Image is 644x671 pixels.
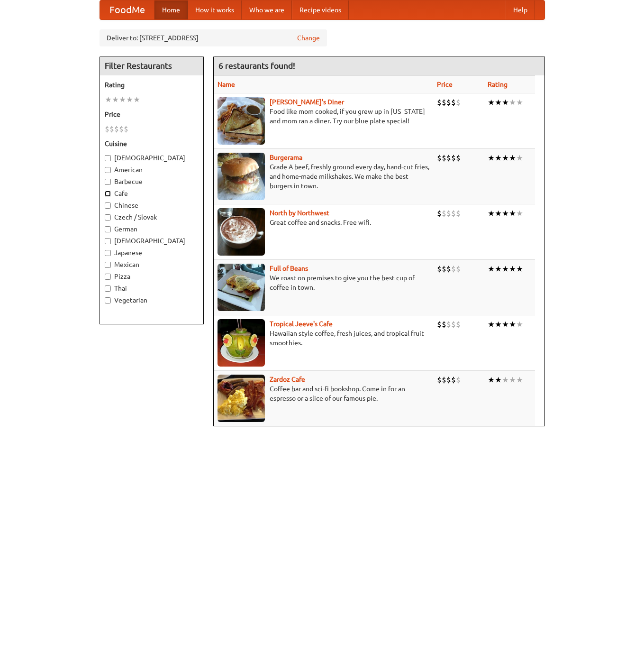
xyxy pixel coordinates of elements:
[105,124,109,134] li: $
[516,153,523,163] li: ★
[516,97,523,108] li: ★
[488,81,508,88] a: Rating
[446,264,451,274] li: $
[133,94,140,105] li: ★
[218,264,265,311] img: beans.jpg
[105,236,199,246] label: [DEMOGRAPHIC_DATA]
[114,124,119,134] li: $
[442,208,446,219] li: $
[516,375,523,385] li: ★
[506,0,535,19] a: Help
[495,153,502,163] li: ★
[112,94,119,105] li: ★
[446,375,451,385] li: $
[218,107,429,126] p: Food like mom cooked, if you grew up in [US_STATE] and mom ran a diner. Try our blue plate special!
[488,208,495,219] li: ★
[105,202,111,209] input: Chinese
[105,285,111,292] input: Thai
[105,177,199,186] label: Barbecue
[105,201,199,210] label: Chinese
[105,179,111,185] input: Barbecue
[119,124,124,134] li: $
[105,214,111,221] input: Czech / Slovak
[109,124,114,134] li: $
[488,153,495,163] li: ★
[105,110,199,119] h5: Price
[456,319,461,330] li: $
[270,209,329,217] a: North by Northwest
[297,33,320,43] a: Change
[105,295,199,305] label: Vegetarian
[488,375,495,385] li: ★
[105,189,199,198] label: Cafe
[105,212,199,222] label: Czech / Slovak
[270,98,344,106] a: [PERSON_NAME]'s Diner
[495,375,502,385] li: ★
[442,319,446,330] li: $
[502,375,509,385] li: ★
[451,97,456,108] li: $
[100,56,203,75] h4: Filter Restaurants
[451,264,456,274] li: $
[502,264,509,274] li: ★
[105,226,111,232] input: German
[516,208,523,219] li: ★
[442,97,446,108] li: $
[437,319,442,330] li: $
[451,153,456,163] li: $
[105,80,199,90] h5: Rating
[495,319,502,330] li: ★
[242,0,292,19] a: Who we are
[488,97,495,108] li: ★
[105,94,112,105] li: ★
[270,265,308,272] a: Full of Beans
[442,264,446,274] li: $
[437,81,453,88] a: Price
[218,319,265,367] img: jeeves.jpg
[509,264,516,274] li: ★
[105,167,111,173] input: American
[105,260,199,269] label: Mexican
[451,375,456,385] li: $
[218,162,429,191] p: Grade A beef, freshly ground every day, hand-cut fries, and home-made milkshakes. We make the bes...
[509,97,516,108] li: ★
[218,153,265,200] img: burgerama.jpg
[270,376,305,383] a: Zardoz Cafe
[442,153,446,163] li: $
[509,319,516,330] li: ★
[154,0,188,19] a: Home
[105,297,111,303] input: Vegetarian
[218,61,295,70] ng-pluralize: 6 restaurants found!
[442,375,446,385] li: $
[218,218,429,227] p: Great coffee and snacks. Free wifi.
[105,238,111,244] input: [DEMOGRAPHIC_DATA]
[451,319,456,330] li: $
[509,153,516,163] li: ★
[119,94,126,105] li: ★
[495,97,502,108] li: ★
[188,0,242,19] a: How it works
[270,154,302,161] a: Burgerama
[495,208,502,219] li: ★
[437,264,442,274] li: $
[218,273,429,292] p: We roast on premises to give you the best cup of coffee in town.
[105,155,111,161] input: [DEMOGRAPHIC_DATA]
[456,375,461,385] li: $
[218,329,429,348] p: Hawaiian style coffee, fresh juices, and tropical fruit smoothies.
[105,274,111,280] input: Pizza
[270,320,333,328] a: Tropical Jeeve's Cafe
[105,284,199,293] label: Thai
[509,208,516,219] li: ★
[437,208,442,219] li: $
[105,153,199,163] label: [DEMOGRAPHIC_DATA]
[218,384,429,403] p: Coffee bar and sci-fi bookshop. Come in for an espresso or a slice of our famous pie.
[292,0,349,19] a: Recipe videos
[437,153,442,163] li: $
[105,262,111,268] input: Mexican
[105,224,199,234] label: German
